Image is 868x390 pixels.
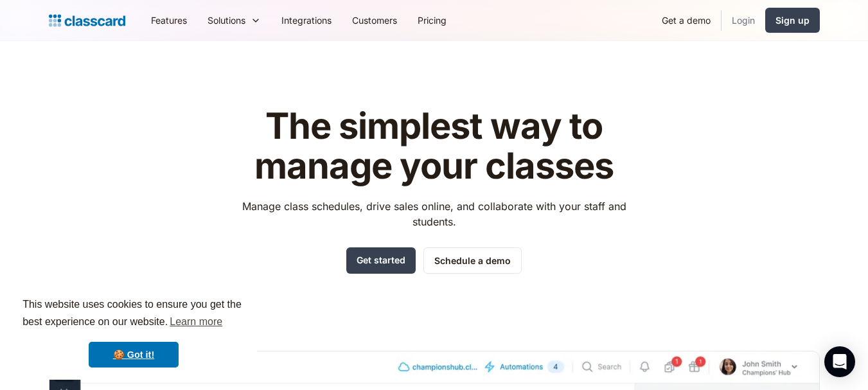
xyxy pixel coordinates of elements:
[141,6,197,35] a: Features
[230,107,638,186] h1: The simplest way to manage your classes
[230,199,638,229] p: Manage class schedules, drive sales online, and collaborate with your staff and students.
[342,6,407,35] a: Customers
[407,6,457,35] a: Pricing
[22,297,245,332] span: This website uses cookies to ensure you get the best experience on our website.
[775,13,810,27] div: Sign up
[271,6,342,35] a: Integrations
[197,6,271,35] div: Solutions
[168,312,224,332] a: learn more about cookies
[346,247,416,274] a: Get started
[423,247,522,274] a: Schedule a demo
[89,342,179,368] a: dismiss cookie message
[651,6,721,35] a: Get a demo
[208,13,245,27] div: Solutions
[10,285,257,380] div: cookieconsent
[49,12,125,30] a: Logo
[722,6,765,35] a: Login
[824,346,855,377] div: Open Intercom Messenger
[765,8,820,33] a: Sign up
